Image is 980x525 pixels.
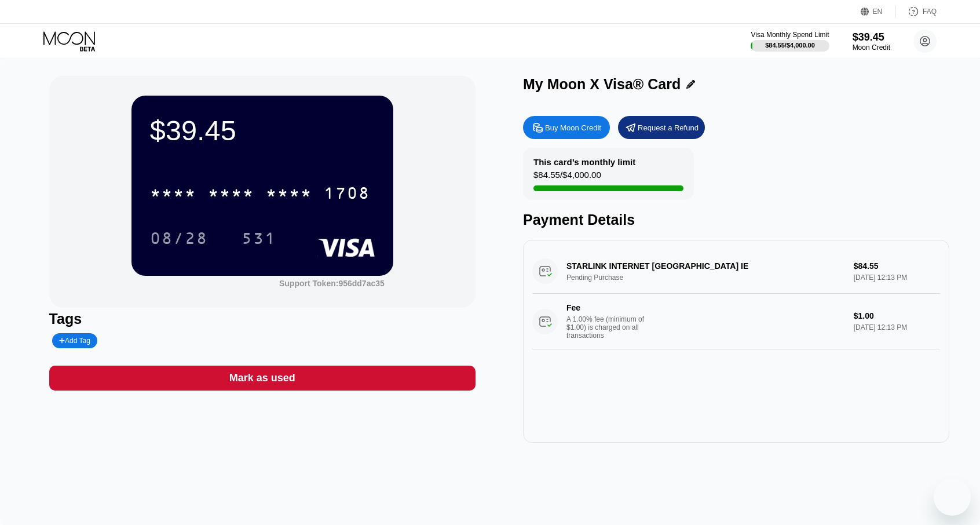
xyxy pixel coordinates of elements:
[545,123,601,133] div: Buy Moon Credit
[279,279,385,288] div: Support Token: 956dd7ac35
[854,323,941,331] div: [DATE] 12:13 PM
[532,294,940,349] div: FeeA 1.00% fee (minimum of $1.00) is charged on all transactions$1.00[DATE] 12:13 PM
[751,31,829,52] div: Visa Monthly Spend Limit$84.55/$4,000.00
[861,6,896,17] div: EN
[150,114,375,147] div: $39.45
[896,6,937,17] div: FAQ
[751,31,829,39] div: Visa Monthly Spend Limit
[934,479,971,516] iframe: زر إطلاق نافذة المراسلة
[49,311,476,327] div: Tags
[873,8,883,16] div: EN
[618,116,705,139] div: Request a Refund
[765,42,815,49] div: $84.55 / $4,000.00
[533,170,601,185] div: $84.55 / $4,000.00
[854,311,941,320] div: $1.00
[150,231,208,249] div: 08/28
[566,303,648,312] div: Fee
[233,224,285,253] div: 531
[853,31,890,43] div: $39.45
[523,212,949,228] div: Payment Details
[49,366,476,391] div: Mark as used
[229,371,295,385] div: Mark as used
[638,123,699,133] div: Request a Refund
[242,231,276,249] div: 531
[279,279,385,288] div: Support Token:956dd7ac35
[324,185,370,204] div: 1708
[52,333,97,348] div: Add Tag
[141,224,217,253] div: 08/28
[853,31,890,52] div: $39.45Moon Credit
[533,157,635,167] div: This card’s monthly limit
[853,43,890,52] div: Moon Credit
[523,76,681,93] div: My Moon X Visa® Card
[59,337,90,345] div: Add Tag
[923,8,937,16] div: FAQ
[523,116,610,139] div: Buy Moon Credit
[566,315,653,340] div: A 1.00% fee (minimum of $1.00) is charged on all transactions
